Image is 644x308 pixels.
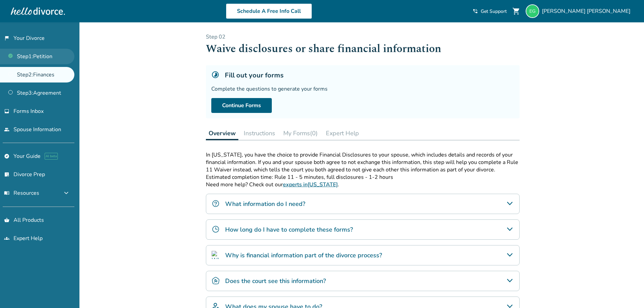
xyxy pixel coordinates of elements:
[14,108,44,115] span: Forms Inbox
[4,35,9,41] span: flag_2
[206,173,520,181] p: Estimated completion time: Rule 11 - 5 minutes, full disclosures - 1-2 hours
[4,217,9,223] span: shopping_basket
[4,172,9,177] span: list_alt_check
[225,277,326,285] h4: Does the court see this information?
[610,276,644,308] iframe: Chat Widget
[212,199,220,208] img: What information do I need?
[4,109,9,114] span: inbox
[281,126,320,140] button: My Forms(0)
[323,126,362,140] button: Expert Help
[206,181,520,188] p: Need more help? Check out our .
[45,153,58,160] span: AI beta
[4,189,39,197] span: Resources
[206,151,520,173] p: In [US_STATE], you have the choice to provide Financial Disclosures to your spouse, which include...
[481,8,507,15] span: Get Support
[473,8,478,14] span: phone_in_talk
[4,127,9,132] span: people
[241,126,278,140] button: Instructions
[4,236,9,241] span: groups
[225,71,284,80] h5: Fill out your forms
[206,245,520,265] div: Why is financial information part of the divorce process?
[206,126,238,140] button: Overview
[283,181,338,188] a: experts in[US_STATE]
[226,3,312,19] a: Schedule A Free Info Call
[4,190,9,196] span: menu_book
[206,194,520,214] div: What information do I need?
[62,189,70,197] span: expand_more
[526,4,539,18] img: garza_eddie@live.com
[4,153,9,159] span: explore
[512,7,520,15] span: shopping_cart
[206,33,520,41] p: Step 0 2
[206,219,520,240] div: How long do I have to complete these forms?
[206,41,520,57] h1: Waive disclosures or share financial information
[212,251,220,259] img: Why is financial information part of the divorce process?
[542,7,633,15] span: [PERSON_NAME] [PERSON_NAME]
[206,271,520,291] div: Does the court see this information?
[211,98,272,113] a: Continue Forms
[225,251,382,260] h4: Why is financial information part of the divorce process?
[225,225,353,234] h4: How long do I have to complete these forms?
[211,85,514,93] div: Complete the questions to generate your forms
[212,225,220,233] img: How long do I have to complete these forms?
[225,199,305,208] h4: What information do I need?
[212,277,220,285] img: Does the court see this information?
[473,8,507,15] a: phone_in_talkGet Support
